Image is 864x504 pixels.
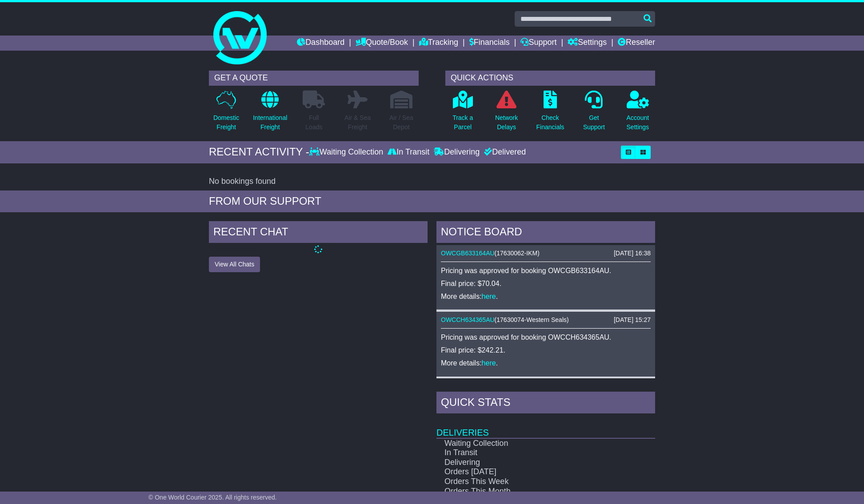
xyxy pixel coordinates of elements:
[441,346,651,354] p: Final price: $242.21.
[618,36,655,51] a: Reseller
[583,113,605,132] p: Get Support
[148,494,277,501] span: © One World Courier 2025. All rights reserved.
[356,36,408,51] a: Quote/Book
[209,177,655,187] div: No bookings found
[213,90,240,137] a: DomesticFreight
[441,359,651,367] p: More details: .
[482,359,496,367] a: here
[436,416,655,438] td: Deliveries
[344,113,371,132] p: Air & Sea Freight
[209,195,655,208] div: FROM OUR SUPPORT
[568,36,607,51] a: Settings
[253,113,287,132] p: International Freight
[297,36,344,51] a: Dashboard
[441,316,495,323] a: OWCCH634365AU
[614,250,651,257] div: [DATE] 16:38
[436,477,624,487] td: Orders This Week
[209,146,309,159] div: RECENT ACTIVITY -
[419,36,458,51] a: Tracking
[482,293,496,300] a: here
[209,257,260,272] button: View All Chats
[495,113,518,132] p: Network Delays
[495,90,518,137] a: NetworkDelays
[389,113,413,132] p: Air / Sea Depot
[436,467,624,477] td: Orders [DATE]
[436,448,624,458] td: In Transit
[520,36,556,51] a: Support
[436,221,655,245] div: NOTICE BOARD
[496,250,537,257] span: 17630062-IKM
[452,90,473,137] a: Track aParcel
[441,279,651,288] p: Final price: $70.04.
[441,333,651,341] p: Pricing was approved for booking OWCCH634365AU.
[441,316,651,324] div: ( )
[469,36,510,51] a: Financials
[583,90,605,137] a: GetSupport
[441,250,495,257] a: OWCGB633164AU
[432,147,482,157] div: Delivering
[452,113,473,132] p: Track a Parcel
[614,316,651,324] div: [DATE] 15:27
[496,316,567,323] span: 17630074-Western Seals
[436,487,624,496] td: Orders This Month
[385,147,432,157] div: In Transit
[536,113,564,132] p: Check Financials
[252,90,288,137] a: InternationalFreight
[436,392,655,416] div: Quick Stats
[209,221,428,245] div: RECENT CHAT
[482,147,526,157] div: Delivered
[626,90,650,137] a: AccountSettings
[303,113,325,132] p: Full Loads
[213,113,239,132] p: Domestic Freight
[441,292,651,301] p: More details: .
[209,71,419,86] div: GET A QUOTE
[445,71,655,86] div: QUICK ACTIONS
[627,113,649,132] p: Account Settings
[309,147,385,157] div: Waiting Collection
[441,250,651,257] div: ( )
[536,90,565,137] a: CheckFinancials
[436,458,624,468] td: Delivering
[436,438,624,448] td: Waiting Collection
[441,266,651,275] p: Pricing was approved for booking OWCGB633164AU.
